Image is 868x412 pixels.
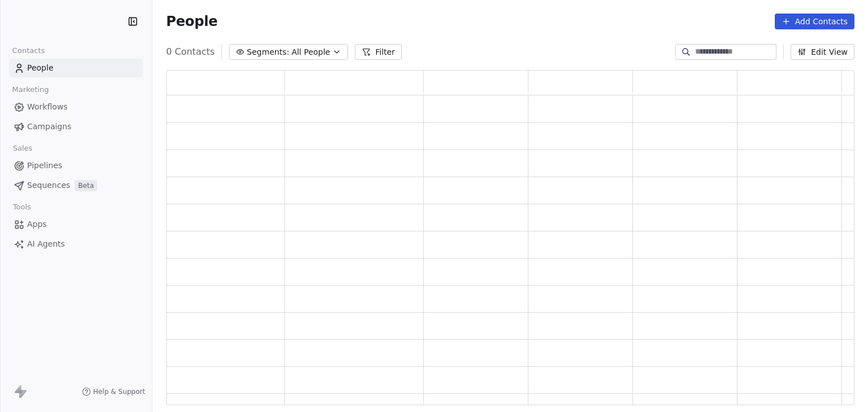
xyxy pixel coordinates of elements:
span: Sales [8,140,37,157]
span: AI Agents [27,238,65,250]
span: Pipelines [27,160,62,172]
span: Beta [75,180,97,191]
span: People [27,62,54,74]
a: SequencesBeta [9,176,143,195]
a: Campaigns [9,117,143,136]
a: Help & Support [82,387,145,396]
span: Apps [27,218,47,230]
span: Marketing [7,81,54,98]
span: Workflows [27,101,68,113]
a: People [9,59,143,77]
span: All People [292,46,330,58]
a: Apps [9,215,143,234]
span: Segments: [247,46,289,58]
a: Workflows [9,98,143,116]
button: Add Contacts [775,14,854,29]
span: Tools [8,199,36,216]
a: AI Agents [9,235,143,253]
span: 0 Contacts [166,45,215,59]
span: People [166,13,218,30]
span: Help & Support [93,387,145,396]
button: Filter [355,44,402,60]
span: Campaigns [27,121,71,133]
span: Contacts [7,42,50,59]
a: Pipelines [9,156,143,175]
button: Edit View [791,44,854,60]
span: Sequences [27,179,70,191]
